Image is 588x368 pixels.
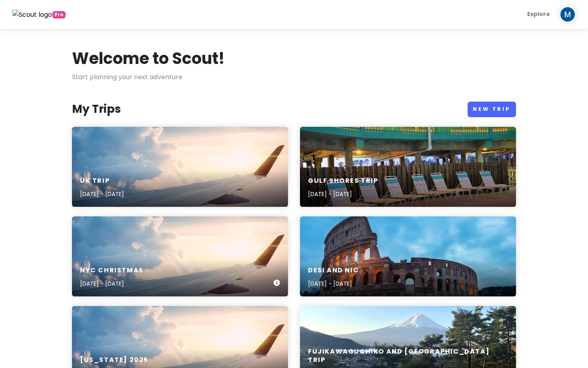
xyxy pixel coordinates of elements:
[308,279,359,288] p: [DATE] - [DATE]
[72,72,516,82] p: Start planning your next adventure
[560,6,576,22] img: User profile
[72,216,288,296] a: aerial photography of airlinerNYC Christmas[DATE] - [DATE]
[52,11,66,18] span: greetings, globetrotter
[300,127,516,207] a: a row of lawn chairs sitting in front of a buildingGulf Shores Trip[DATE] - [DATE]
[80,356,148,364] h6: [US_STATE] 2025
[308,348,508,364] h6: Fujikawaguchiko and [GEOGRAPHIC_DATA] Trip
[308,190,378,198] p: [DATE] - [DATE]
[80,279,144,288] p: [DATE] - [DATE]
[12,10,52,20] img: Scout logo
[80,190,124,198] p: [DATE] - [DATE]
[72,48,225,69] h1: Welcome to Scout!
[524,6,553,22] a: Explore
[308,266,359,275] h6: Desi and Nic
[72,102,121,116] h3: My Trips
[308,177,378,185] h6: Gulf Shores Trip
[468,102,516,117] a: New Trip
[80,266,144,275] h6: NYC Christmas
[12,9,66,20] a: Pro
[72,127,288,207] a: aerial photography of airlinerUK Trip[DATE] - [DATE]
[80,177,124,185] h6: UK Trip
[300,216,516,296] a: Colosseum arena photographyDesi and Nic[DATE] - [DATE]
